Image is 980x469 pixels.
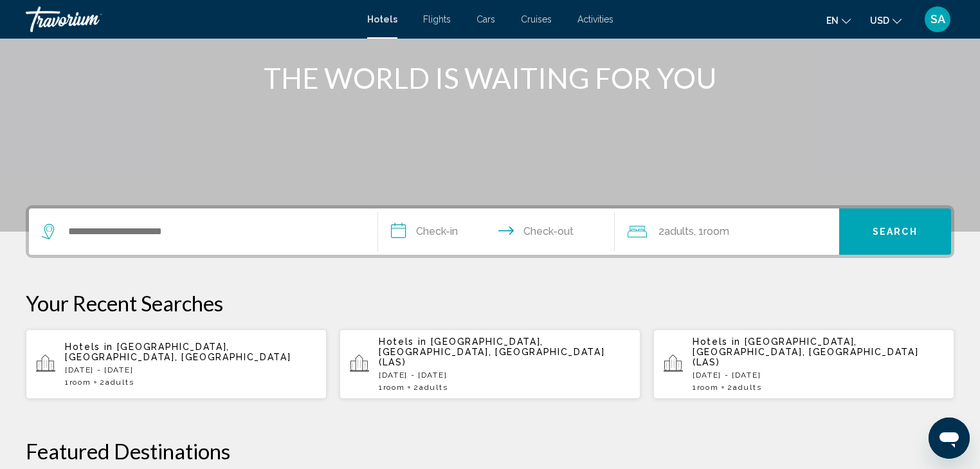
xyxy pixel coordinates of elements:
[839,208,951,255] button: Search
[826,15,839,26] span: en
[577,14,613,24] a: Activities
[703,225,729,237] span: Room
[26,290,954,316] p: Your Recent Searches
[727,383,761,392] span: 2
[693,383,718,392] span: 1
[733,383,761,392] span: Adults
[65,378,91,387] span: 1
[921,6,954,33] button: User Menu
[476,14,495,24] a: Cars
[65,365,316,374] p: [DATE] - [DATE]
[69,378,91,387] span: Room
[65,342,291,362] span: [GEOGRAPHIC_DATA], [GEOGRAPHIC_DATA], [GEOGRAPHIC_DATA]
[379,383,404,392] span: 1
[100,378,134,387] span: 2
[383,383,405,392] span: Room
[615,208,839,255] button: Travelers: 2 adults, 0 children
[379,336,604,367] span: [GEOGRAPHIC_DATA], [GEOGRAPHIC_DATA], [GEOGRAPHIC_DATA] (LAS)
[929,418,970,459] iframe: Button to launch messaging window
[340,329,640,400] button: Hotels in [GEOGRAPHIC_DATA], [GEOGRAPHIC_DATA], [GEOGRAPHIC_DATA] (LAS)[DATE] - [DATE]1Room2Adults
[521,14,552,24] a: Cruises
[379,371,630,380] p: [DATE] - [DATE]
[697,383,719,392] span: Room
[693,336,918,367] span: [GEOGRAPHIC_DATA], [GEOGRAPHIC_DATA], [GEOGRAPHIC_DATA] (LAS)
[419,383,448,392] span: Adults
[693,371,944,380] p: [DATE] - [DATE]
[413,383,448,392] span: 2
[65,342,113,352] span: Hotels in
[378,208,615,255] button: Check in and out dates
[658,223,694,241] span: 2
[379,336,427,347] span: Hotels in
[870,15,889,26] span: USD
[105,378,134,387] span: Adults
[26,6,354,32] a: Travorium
[873,227,918,237] span: Search
[26,329,327,400] button: Hotels in [GEOGRAPHIC_DATA], [GEOGRAPHIC_DATA], [GEOGRAPHIC_DATA][DATE] - [DATE]1Room2Adults
[693,336,741,347] span: Hotels in
[870,11,902,30] button: Change currency
[826,11,851,30] button: Change language
[930,13,945,26] span: SA
[26,438,954,464] h2: Featured Destinations
[653,329,954,400] button: Hotels in [GEOGRAPHIC_DATA], [GEOGRAPHIC_DATA], [GEOGRAPHIC_DATA] (LAS)[DATE] - [DATE]1Room2Adults
[423,14,451,24] a: Flights
[367,14,397,24] a: Hotels
[249,61,731,95] h1: THE WORLD IS WAITING FOR YOU
[29,208,951,255] div: Search widget
[664,225,694,237] span: Adults
[694,223,729,241] span: , 1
